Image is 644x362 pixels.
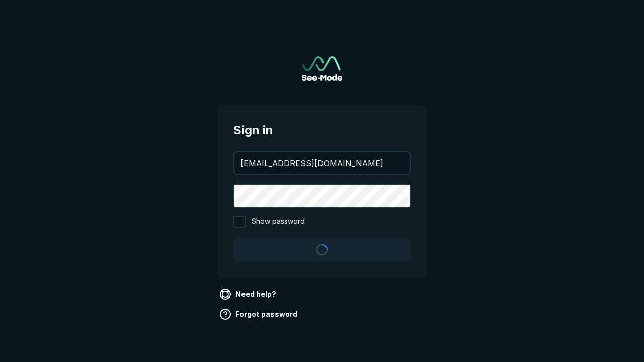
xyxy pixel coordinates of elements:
a: Forgot password [217,306,301,322]
span: Show password [252,216,305,228]
input: your@email.com [234,152,410,174]
span: Sign in [233,121,411,139]
a: Need help? [217,286,280,302]
a: Go to sign in [302,56,342,81]
img: See-Mode Logo [302,56,342,81]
